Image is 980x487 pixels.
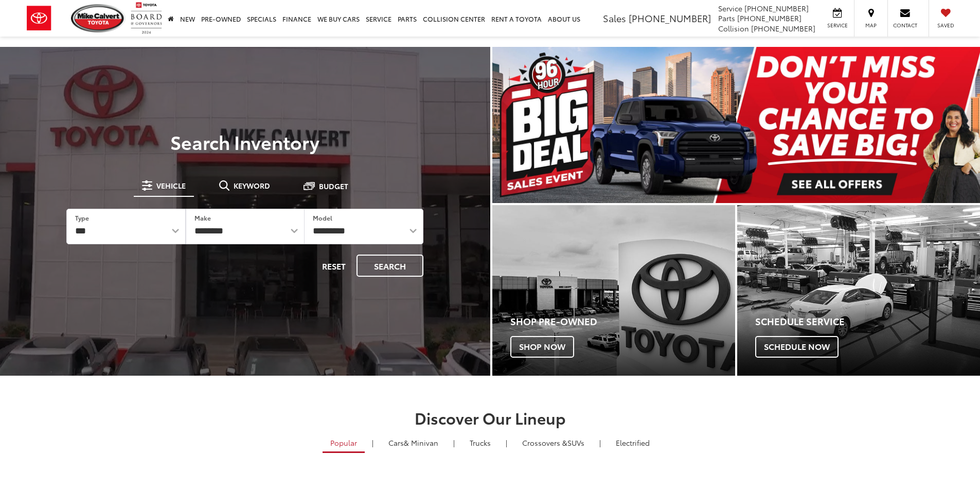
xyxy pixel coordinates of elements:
span: Budget [319,182,348,190]
span: Service [718,3,742,13]
label: Type [75,213,89,222]
a: SUVs [514,434,592,451]
li: | [503,438,510,448]
span: Collision [718,23,749,33]
span: Parts [718,13,735,23]
a: Schedule Service Schedule Now [737,205,980,376]
span: [PHONE_NUMBER] [737,13,801,23]
span: Contact [893,22,917,29]
span: [PHONE_NUMBER] [744,3,809,13]
span: [PHONE_NUMBER] [629,11,711,25]
button: Reset [313,255,354,277]
label: Model [313,213,332,222]
span: Shop Now [510,336,574,358]
a: Popular [323,434,365,453]
span: Schedule Now [755,336,839,358]
div: Toyota [737,205,980,376]
h4: Shop Pre-Owned [510,316,735,327]
div: Toyota [492,205,735,376]
li: | [597,438,603,448]
span: Service [826,22,849,29]
a: Cars [381,434,446,451]
li: | [451,438,457,448]
a: Trucks [462,434,498,451]
label: Make [194,213,211,222]
span: Keyword [234,182,270,189]
span: [PHONE_NUMBER] [751,23,815,33]
a: Shop Pre-Owned Shop Now [492,205,735,376]
span: Map [860,22,882,29]
span: Saved [934,22,957,29]
span: Crossovers & [522,438,567,448]
li: | [369,438,376,448]
span: & Minivan [404,438,438,448]
img: Mike Calvert Toyota [71,4,126,32]
h3: Search Inventory [43,131,447,152]
h4: Schedule Service [755,316,980,327]
a: Electrified [608,434,657,451]
button: Search [357,255,423,277]
span: Vehicle [156,182,186,189]
span: Sales [603,11,626,25]
h2: Discover Our Lineup [128,409,853,426]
